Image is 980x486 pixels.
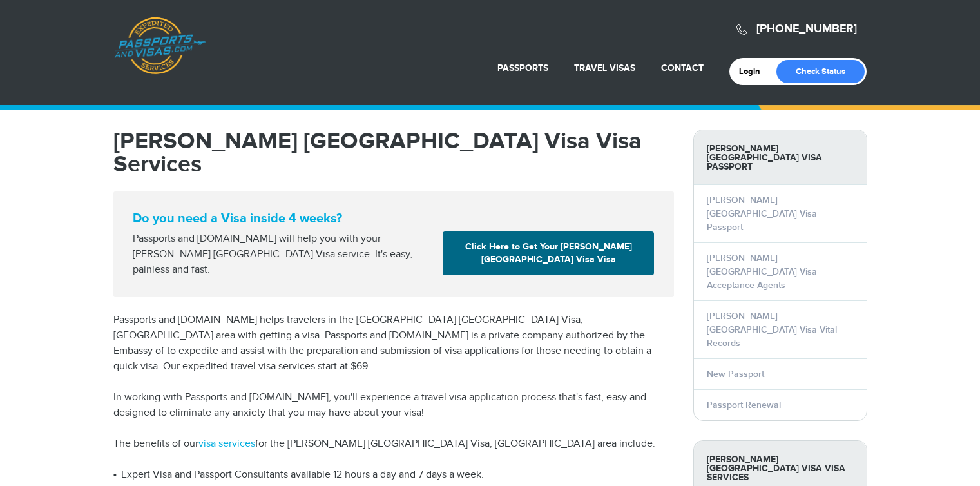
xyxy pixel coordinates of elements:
h1: [PERSON_NAME] [GEOGRAPHIC_DATA] Visa Visa Services [113,130,674,176]
strong: Do you need a Visa inside 4 weeks? [133,211,655,226]
a: Passports [497,63,548,73]
div: Passports and [DOMAIN_NAME] will help you with your [PERSON_NAME] [GEOGRAPHIC_DATA] Visa service.... [128,231,438,278]
li: Expert Visa and Passport Consultants available 12 hours a day and 7 days a week. [113,467,674,483]
a: Passport Renewal [707,400,781,411]
a: [PERSON_NAME] [GEOGRAPHIC_DATA] Visa Vital Records [707,311,837,349]
a: Click Here to Get Your [PERSON_NAME] [GEOGRAPHIC_DATA] Visa Visa [443,231,654,275]
a: [PHONE_NUMBER] [756,22,857,36]
a: Contact [661,63,704,73]
strong: [PERSON_NAME] [GEOGRAPHIC_DATA] Visa Passport [694,130,867,185]
a: Passports & [DOMAIN_NAME] [114,17,206,75]
p: In working with Passports and [DOMAIN_NAME], you'll experience a travel visa application process ... [113,390,674,421]
a: Check Status [776,60,865,83]
a: Login [739,66,769,77]
p: The benefits of our for the [PERSON_NAME] [GEOGRAPHIC_DATA] Visa, [GEOGRAPHIC_DATA] area include: [113,436,674,452]
a: New Passport [707,369,764,380]
a: [PERSON_NAME] [GEOGRAPHIC_DATA] Visa Acceptance Agents [707,253,817,291]
a: visa services [198,438,255,450]
p: Passports and [DOMAIN_NAME] helps travelers in the [GEOGRAPHIC_DATA] [GEOGRAPHIC_DATA] Visa, [GEO... [113,313,674,374]
a: [PERSON_NAME] [GEOGRAPHIC_DATA] Visa Passport [707,195,817,233]
a: Travel Visas [574,63,635,73]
